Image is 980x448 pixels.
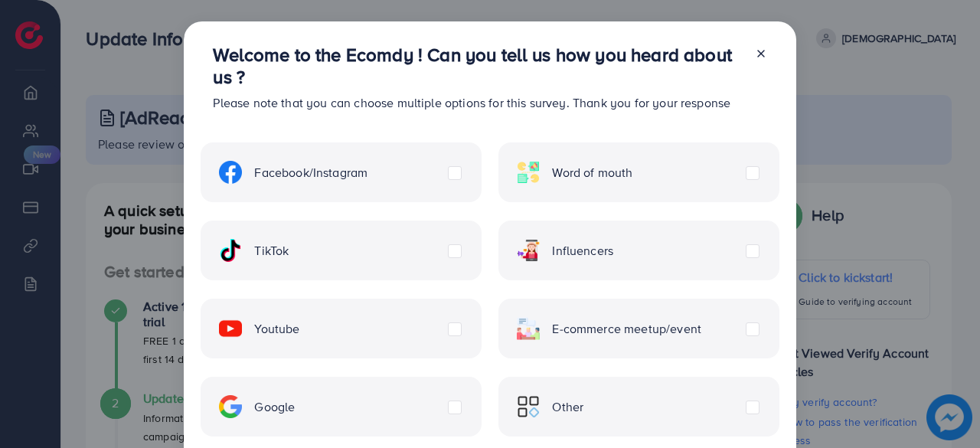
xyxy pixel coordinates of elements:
span: Youtube [254,320,299,338]
span: E-commerce meetup/event [552,320,701,338]
span: Google [254,398,295,416]
img: ic-tiktok.4b20a09a.svg [219,239,242,262]
img: ic-youtube.715a0ca2.svg [219,317,242,340]
img: ic-influencers.a620ad43.svg [517,239,540,262]
span: Other [552,398,583,416]
img: ic-ecommerce.d1fa3848.svg [517,317,540,340]
img: ic-other.99c3e012.svg [517,395,540,418]
span: Word of mouth [552,164,632,181]
span: TikTok [254,242,289,260]
span: Influencers [552,242,613,260]
img: ic-word-of-mouth.a439123d.svg [517,161,540,184]
span: Facebook/Instagram [254,164,367,181]
img: ic-google.5bdd9b68.svg [219,395,242,418]
p: Please note that you can choose multiple options for this survey. Thank you for your response [213,93,742,112]
img: ic-facebook.134605ef.svg [219,161,242,184]
h3: Welcome to the Ecomdy ! Can you tell us how you heard about us ? [213,44,742,88]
